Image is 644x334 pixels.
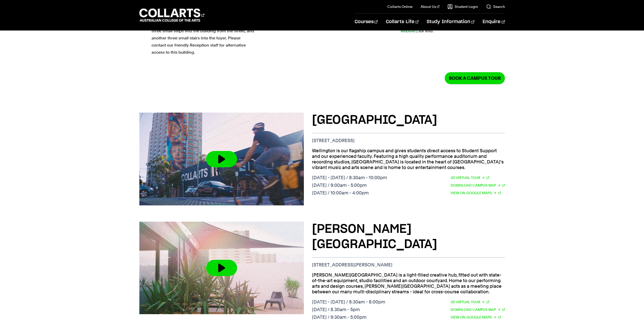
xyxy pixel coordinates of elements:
[312,307,385,312] p: [DATE] / 8.30am - 5pm
[312,272,505,295] p: [PERSON_NAME][GEOGRAPHIC_DATA] is a light-filled creative hub, fitted out with state-of-the-art e...
[451,190,501,196] a: View on Google Maps
[139,222,304,314] img: Video thumbnail
[486,4,505,9] a: Search
[387,4,412,9] a: Collarts Online
[312,299,385,305] p: [DATE] - [DATE] / 8:30am - 8:00pm
[451,183,505,188] a: Download Campus Map
[139,113,304,205] img: Video thumbnail
[386,13,419,30] a: Collarts Life
[312,262,505,268] p: [STREET_ADDRESS][PERSON_NAME]
[483,13,505,30] a: Enquire
[427,13,474,30] a: Study Information
[152,6,256,56] p: Our campuses have wheelchair access and lifts in multi-storey buildings to move between floors. A...
[312,314,385,320] p: [DATE] / 9:30am - 5:00pm
[312,148,505,170] p: Wellington is our flagship campus and gives students direct access to Student Support and our exp...
[139,8,204,22] div: Go to homepage
[312,175,387,180] p: [DATE] - [DATE] / 8:30am - 10:00pm
[445,72,505,84] a: Book a Campus Tour
[355,13,378,30] a: Courses
[451,299,489,305] a: 3D Virtual Tour
[451,314,501,320] a: View on Google Maps
[312,190,387,196] p: [DATE] / 10:00am - 4:00pm
[312,138,505,143] p: [STREET_ADDRESS]
[312,113,505,128] h3: [GEOGRAPHIC_DATA]
[448,4,478,9] a: Student Login
[451,175,489,180] a: 3D Virtual Tour
[451,307,505,312] a: Download Campus Map
[312,222,505,252] h3: [PERSON_NAME][GEOGRAPHIC_DATA]
[421,4,439,9] a: About Us
[312,183,387,188] p: [DATE] / 9:00am - 5:00pm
